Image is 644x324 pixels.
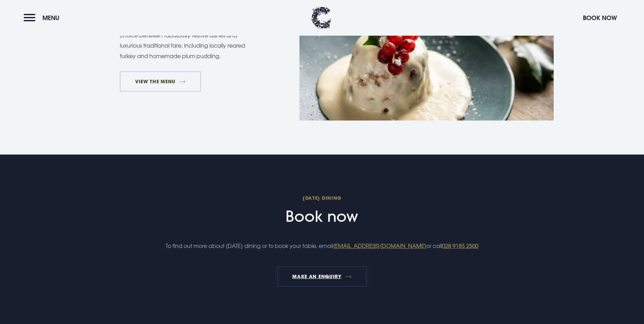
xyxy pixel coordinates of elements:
[333,242,426,249] a: [EMAIL_ADDRESS][DOMAIN_NAME]
[160,195,483,201] span: [DATE] Dining
[277,266,367,287] a: MAKE AN ENQUIRY
[160,195,483,226] h2: Book now
[42,14,59,22] span: Menu
[24,11,63,25] button: Menu
[311,7,331,29] img: Clandeboye Lodge
[579,11,620,25] button: Book Now
[120,71,201,92] a: VIEW THE MENU
[442,242,478,249] a: 028 9185 2500
[160,241,483,251] p: To find out more about [DATE] dining or to book your table, email or call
